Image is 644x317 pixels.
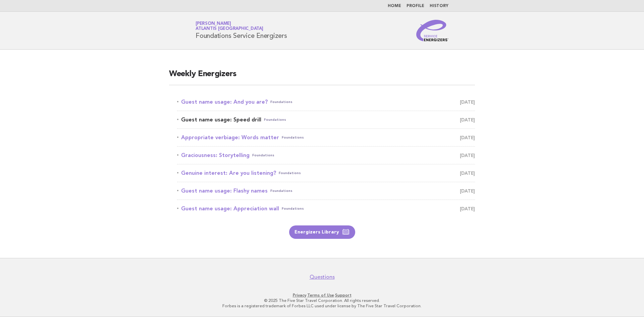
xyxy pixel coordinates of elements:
[460,151,475,160] span: [DATE]
[177,186,475,196] a: Guest name usage: Flashy namesFoundations [DATE]
[177,204,475,213] a: Guest name usage: Appreciation wallFoundations [DATE]
[460,115,475,124] span: [DATE]
[196,21,263,31] a: [PERSON_NAME]Atlantis [GEOGRAPHIC_DATA]
[416,20,448,41] img: Service Energizers
[252,151,274,160] span: Foundations
[407,4,424,8] a: Profile
[460,97,475,107] span: [DATE]
[177,151,475,160] a: Graciousness: StorytellingFoundations [DATE]
[460,204,475,213] span: [DATE]
[307,293,334,298] a: Terms of Use
[460,186,475,196] span: [DATE]
[196,27,263,31] span: Atlantis [GEOGRAPHIC_DATA]
[430,4,448,8] a: History
[282,204,304,213] span: Foundations
[169,69,475,85] h2: Weekly Energizers
[177,168,475,178] a: Genuine interest: Are you listening?Foundations [DATE]
[282,133,304,142] span: Foundations
[279,168,301,178] span: Foundations
[264,115,286,124] span: Foundations
[460,168,475,178] span: [DATE]
[388,4,401,8] a: Home
[177,115,475,124] a: Guest name usage: Speed drillFoundations [DATE]
[310,274,335,280] a: Questions
[117,293,527,298] p: · ·
[270,186,292,196] span: Foundations
[335,293,352,298] a: Support
[196,22,287,39] h1: Foundations Service Energizers
[289,225,355,239] a: Energizers Library
[270,97,292,107] span: Foundations
[117,303,527,309] p: Forbes is a registered trademark of Forbes LLC used under license by The Five Star Travel Corpora...
[293,293,306,298] a: Privacy
[460,133,475,142] span: [DATE]
[177,133,475,142] a: Appropriate verbiage: Words matterFoundations [DATE]
[117,298,527,303] p: © 2025 The Five Star Travel Corporation. All rights reserved.
[177,97,475,107] a: Guest name usage: And you are?Foundations [DATE]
